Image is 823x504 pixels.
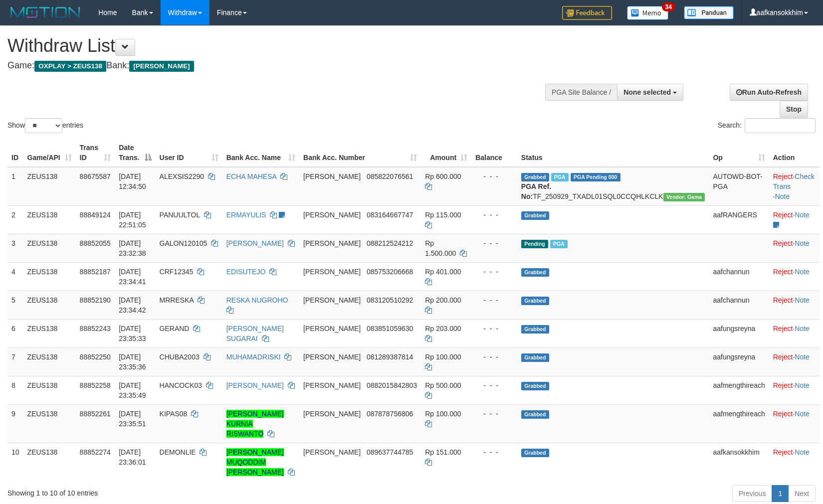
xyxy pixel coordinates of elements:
span: Copy 087878756806 to clipboard [367,410,413,418]
input: Search: [745,118,816,133]
span: ALEXSIS2290 [160,172,205,180]
img: Button%20Memo.svg [627,6,669,20]
td: 3 [7,234,23,262]
td: aafchannun [709,262,769,291]
b: PGA Ref. No: [521,182,551,200]
span: [PERSON_NAME] [303,296,361,304]
td: · [769,205,820,234]
span: OXPLAY > ZEUS138 [34,61,106,72]
span: [DATE] 23:32:38 [119,239,146,257]
img: Feedback.jpg [562,6,612,20]
a: Note [795,410,810,418]
span: Copy 083164667747 to clipboard [367,211,413,219]
span: [PERSON_NAME] [303,410,361,418]
span: [PERSON_NAME] [303,381,361,389]
td: 6 [7,319,23,347]
span: GALON120105 [160,239,207,247]
a: Reject [773,296,793,304]
td: 4 [7,262,23,291]
span: [PERSON_NAME] [303,353,361,361]
span: 88852243 [80,325,111,333]
span: Marked by aafkaynarin [550,240,568,248]
td: ZEUS138 [23,404,76,443]
div: - - - [475,210,513,220]
td: · [769,347,820,376]
td: · · [769,167,820,206]
img: MOTION_logo.png [7,5,83,20]
td: · [769,376,820,404]
a: Next [788,485,816,502]
span: [DATE] 23:36:01 [119,448,146,466]
a: 1 [772,485,789,502]
h4: Game: Bank: [7,61,539,71]
span: Copy 0882015842803 to clipboard [367,381,417,389]
a: Note [795,448,810,456]
td: 9 [7,404,23,443]
div: - - - [475,380,513,390]
a: Note [795,381,810,389]
span: Rp 151.000 [425,448,461,456]
span: 34 [662,2,675,11]
a: Reject [773,268,793,276]
span: [DATE] 22:51:05 [119,211,146,229]
span: 88849124 [80,211,111,219]
td: aafmengthireach [709,404,769,443]
button: None selected [617,84,683,101]
div: - - - [475,409,513,419]
span: Grabbed [521,353,549,362]
a: RESKA NUGROHO [226,296,288,304]
a: Reject [773,211,793,219]
th: Game/API: activate to sort column ascending [23,139,76,167]
td: aafmengthireach [709,376,769,404]
a: Note [775,192,790,200]
a: Stop [780,101,808,118]
td: ZEUS138 [23,205,76,234]
span: [PERSON_NAME] [303,448,361,456]
th: Trans ID: activate to sort column ascending [76,139,115,167]
div: - - - [475,447,513,457]
td: ZEUS138 [23,234,76,262]
a: Note [795,325,810,333]
td: aafungsreyna [709,319,769,347]
div: - - - [475,238,513,248]
span: [PERSON_NAME] [303,325,361,333]
span: PANUULTOL [160,211,200,219]
span: [DATE] 23:35:51 [119,410,146,428]
a: Check Trans [773,172,815,190]
span: Copy 083851059630 to clipboard [367,325,413,333]
span: 88852250 [80,353,111,361]
span: Copy 085822076561 to clipboard [367,172,413,180]
th: ID [7,139,23,167]
h1: Withdraw List [7,36,539,56]
th: Balance [471,139,517,167]
span: Rp 203.000 [425,325,461,333]
span: Rp 500.000 [425,381,461,389]
span: 88852258 [80,381,111,389]
td: ZEUS138 [23,376,76,404]
div: - - - [475,171,513,181]
span: [DATE] 23:34:41 [119,268,146,286]
img: panduan.png [684,6,734,19]
a: Run Auto-Refresh [730,84,808,101]
th: Date Trans.: activate to sort column descending [115,139,155,167]
label: Show entries [7,118,83,133]
span: Grabbed [521,410,549,419]
a: Reject [773,410,793,418]
a: Note [795,211,810,219]
span: [DATE] 23:35:49 [119,381,146,399]
span: [DATE] 23:34:42 [119,296,146,314]
select: Showentries [25,118,62,133]
a: [PERSON_NAME] MUQODDIM [PERSON_NAME] [226,448,284,476]
th: Action [769,139,820,167]
span: CRF12345 [160,268,194,276]
span: Grabbed [521,382,549,390]
td: ZEUS138 [23,347,76,376]
span: Copy 083120510292 to clipboard [367,296,413,304]
span: Rp 200.000 [425,296,461,304]
a: Reject [773,325,793,333]
span: [DATE] 23:35:36 [119,353,146,371]
td: TF_250929_TXADL01SQL0CCQHLKCLK [517,167,709,206]
td: 1 [7,167,23,206]
span: DEMONLIE [160,448,196,456]
td: ZEUS138 [23,291,76,319]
